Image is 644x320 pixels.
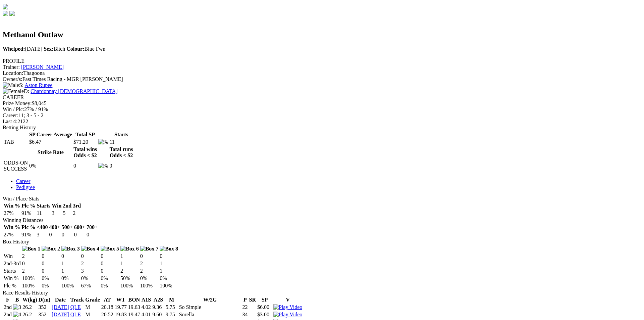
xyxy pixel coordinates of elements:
[13,312,21,318] img: 4
[3,260,21,267] td: 2nd-3rd
[70,296,85,303] th: Track
[3,46,25,52] b: Whelped:
[114,311,127,318] td: 19.83
[141,296,151,303] th: A1S
[3,100,636,106] div: $8,045
[36,231,48,238] td: 3
[100,253,119,260] td: 0
[41,260,60,267] td: 0
[24,82,52,88] a: Aston Rupee
[81,275,100,282] td: 0%
[3,106,24,112] span: Win / Plc:
[9,11,15,16] img: twitter.svg
[165,296,178,303] th: M
[3,119,636,125] div: 2122
[140,260,159,267] td: 2
[109,159,133,172] td: 0
[98,163,108,169] img: %
[3,82,23,88] span: S:
[22,246,41,252] img: Box 1
[21,231,36,238] td: 91%
[3,11,8,16] img: facebook.svg
[3,202,20,209] th: Win %
[249,296,256,303] th: SR
[179,296,241,303] th: W/2G
[86,224,98,231] th: 700+
[22,268,41,274] td: 2
[3,296,12,303] th: F
[85,296,100,303] th: Grade
[100,268,119,274] td: 0
[81,246,100,252] img: Box 4
[29,131,72,138] th: SP Career Average
[160,246,178,252] img: Box 8
[41,268,60,274] td: 0
[3,88,29,94] span: D:
[61,260,80,267] td: 1
[3,275,21,282] td: Win %
[81,260,100,267] td: 2
[61,268,80,274] td: 1
[152,296,164,303] th: A2S
[61,224,73,231] th: 500+
[159,268,178,274] td: 1
[38,304,51,311] td: 352
[70,304,81,310] a: QLE
[101,304,114,311] td: 20.18
[29,139,72,145] td: $6.47
[36,210,51,217] td: 11
[152,304,164,311] td: 9.36
[109,131,133,138] th: Starts
[3,253,21,260] td: Win
[128,304,141,311] td: 19.63
[152,311,164,318] td: 9.60
[179,311,241,318] td: Sorella
[74,224,86,231] th: 600+
[22,304,38,311] td: 26.2
[257,296,272,303] th: SP
[38,296,51,303] th: D(m)
[179,304,241,311] td: So Simple
[140,268,159,274] td: 2
[3,76,22,82] span: Owner/s:
[49,231,61,238] td: 0
[73,139,97,145] td: $71.20
[61,282,80,289] td: 100%
[22,260,41,267] td: 0
[22,275,41,282] td: 100%
[159,253,178,260] td: 0
[3,88,24,94] img: Female
[62,210,72,217] td: 5
[3,58,636,64] div: PROFILE
[36,224,48,231] th: <400
[109,139,133,145] td: 11
[120,253,139,260] td: 1
[109,146,133,159] th: Total runs Odds < $2
[21,202,36,209] th: Plc %
[41,275,60,282] td: 0%
[81,253,100,260] td: 0
[3,125,636,131] div: Betting History
[242,296,248,303] th: P
[3,311,12,318] td: 2nd
[31,88,118,94] a: Chardonnay [DEMOGRAPHIC_DATA]
[3,94,636,100] div: CAREER
[61,253,80,260] td: 0
[140,246,159,252] img: Box 7
[159,260,178,267] td: 1
[21,210,36,217] td: 91%
[3,112,18,118] span: Career:
[41,282,60,289] td: 0%
[3,76,636,82] div: Fast Times Racing - MGR [PERSON_NAME]
[140,253,159,260] td: 0
[3,159,28,172] td: ODDS-ON SUCCESS
[159,282,178,289] td: 100%
[3,139,28,145] td: TAB
[100,275,119,282] td: 0%
[3,196,636,202] div: Win / Place Stats
[16,184,35,190] a: Pedigree
[120,275,139,282] td: 50%
[72,210,81,217] td: 2
[3,268,21,274] td: Starts
[120,260,139,267] td: 1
